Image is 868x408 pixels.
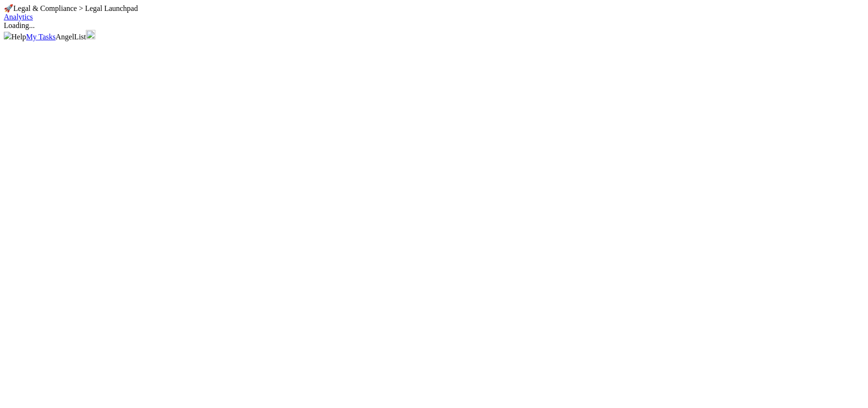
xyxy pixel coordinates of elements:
span: AngelList [55,33,86,41]
img: avatar_0b1dbcb8-f701-47e0-85bc-d79ccc0efe6c.png [86,30,95,39]
div: Help [11,33,26,41]
span: Loading... [4,21,35,29]
span: 🚀 [4,4,13,12]
img: logo-inverted-e16ddd16eac7371096b0.svg [4,32,11,39]
a: My Tasks [26,33,55,41]
a: Analytics [4,13,33,21]
span: Legal & Compliance > Legal Launchpad [13,4,138,12]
